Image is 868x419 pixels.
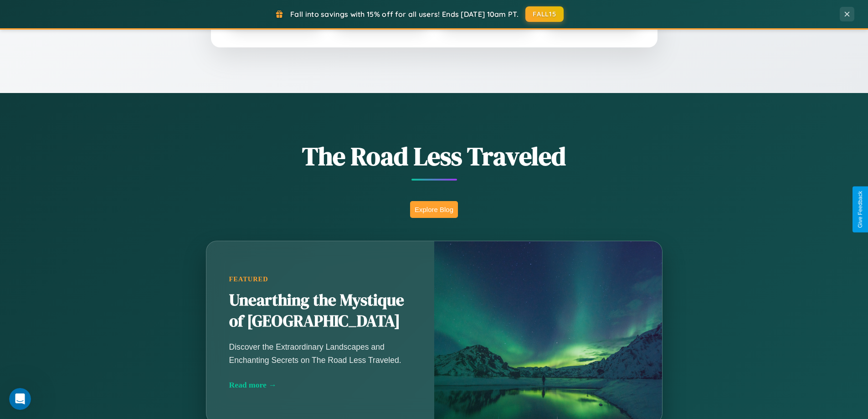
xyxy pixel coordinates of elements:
div: Read more → [229,380,411,390]
p: Discover the Extraordinary Landscapes and Enchanting Secrets on The Road Less Traveled. [229,341,411,366]
div: Give Feedback [857,191,863,228]
h2: Unearthing the Mystique of [GEOGRAPHIC_DATA] [229,290,411,332]
span: Fall into savings with 15% off for all users! Ends [DATE] 10am PT. [290,10,519,19]
button: FALL15 [525,6,564,22]
h1: The Road Less Traveled [161,139,708,174]
button: Explore Blog [410,201,458,218]
div: Featured [229,275,411,283]
iframe: Intercom live chat [9,388,31,410]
